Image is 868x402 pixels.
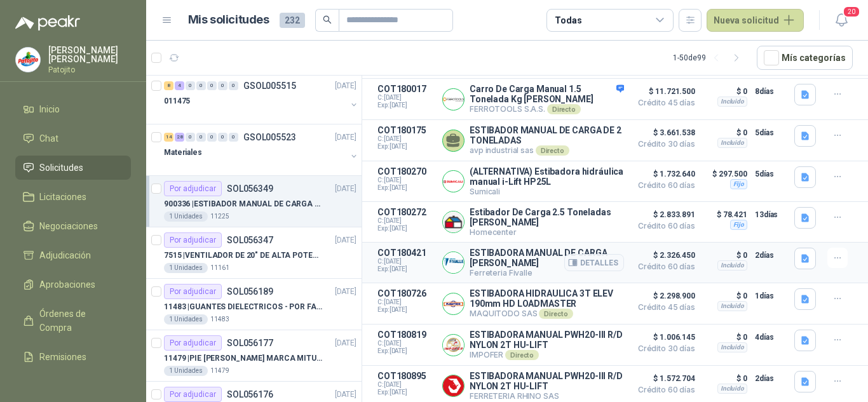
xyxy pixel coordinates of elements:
[547,104,581,114] div: Directo
[164,335,222,351] div: Por adjudicar
[755,288,787,304] p: 1 días
[377,330,435,340] p: COT180819
[470,330,624,350] p: ESTIBADORA MANUAL PWH20-III R/D NYLON 2T HU-LIFT
[632,248,695,263] span: $ 2.326.450
[632,222,695,230] span: Crédito 60 días
[229,133,238,142] div: 0
[39,102,60,116] span: Inicio
[186,133,195,142] div: 0
[377,143,435,151] span: Exp: [DATE]
[164,301,322,313] p: 11483 | GUANTES DIELECTRICOS - POR FAVOR ADJUNTAR SU FICHA TECNICA
[632,99,695,107] span: Crédito 45 días
[15,214,131,238] a: Negociaciones
[377,94,435,102] span: C: [DATE]
[470,207,624,227] p: Estibador De Carga 2.5 Toneladas [PERSON_NAME]
[16,48,40,72] img: Company Logo
[632,345,695,352] span: Crédito 30 días
[164,352,322,365] p: 11479 | PIE [PERSON_NAME] MARCA MITUTOYO REF [PHONE_NUMBER]
[703,207,747,222] p: $ 78.421
[505,350,539,360] div: Directo
[335,131,356,144] p: [DATE]
[210,211,229,222] p: 11225
[186,81,195,90] div: 0
[470,125,624,145] p: ESTIBADOR MANUAL DE CARGA DE 2 TONELADAS
[536,145,569,156] div: Directo
[175,133,184,142] div: 28
[755,125,787,140] p: 5 días
[164,95,190,107] p: 011475
[470,268,624,278] p: Ferreteria Fivalle
[830,9,853,32] button: 20
[755,207,787,222] p: 13 días
[703,84,747,99] p: $ 0
[703,288,747,304] p: $ 0
[632,288,695,304] span: $ 2.298.900
[377,248,435,258] p: COT180421
[632,330,695,345] span: $ 1.006.145
[377,184,435,192] span: Exp: [DATE]
[335,80,356,92] p: [DATE]
[717,384,747,394] div: Incluido
[632,125,695,140] span: $ 3.661.538
[377,207,435,217] p: COT180272
[443,89,464,110] img: Company Logo
[164,387,222,402] div: Por adjudicar
[164,78,359,119] a: 8 4 0 0 0 0 0 GSOL005515[DATE] 011475
[210,263,229,273] p: 11161
[164,181,222,196] div: Por adjudicar
[164,250,322,262] p: 7515 | VENTILADOR DE 20" DE ALTA POTENCIA PARA ANCLAR A LA PARED
[196,133,206,142] div: 0
[377,381,435,389] span: C: [DATE]
[164,232,222,248] div: Por adjudicar
[39,131,58,145] span: Chat
[632,386,695,394] span: Crédito 60 días
[632,263,695,271] span: Crédito 60 días
[632,207,695,222] span: $ 2.833.891
[15,156,131,180] a: Solicitudes
[377,84,435,94] p: COT180017
[755,330,787,345] p: 4 días
[703,371,747,386] p: $ 0
[470,371,624,391] p: ESTIBADORA MANUAL PWH20-III R/D NYLON 2T HU-LIFT
[703,330,747,345] p: $ 0
[470,145,624,156] p: avp industrial sas
[443,211,464,232] img: Company Logo
[15,243,131,267] a: Adjudicación
[755,248,787,263] p: 2 días
[48,46,131,64] p: [PERSON_NAME] [PERSON_NAME]
[470,350,624,360] p: IMPOFER
[335,183,356,195] p: [DATE]
[39,190,86,204] span: Licitaciones
[227,236,273,245] p: SOL056347
[15,97,131,121] a: Inicio
[470,309,624,319] p: MAQUITODO SAS
[210,314,229,325] p: 11483
[703,125,747,140] p: $ 0
[175,81,184,90] div: 4
[15,15,80,30] img: Logo peakr
[443,171,464,192] img: Company Logo
[730,179,747,189] div: Fijo
[48,66,131,74] p: Patojito
[323,15,332,24] span: search
[377,125,435,135] p: COT180175
[539,309,573,319] div: Directo
[443,252,464,273] img: Company Logo
[377,389,435,396] span: Exp: [DATE]
[15,272,131,297] a: Aprobaciones
[207,81,217,90] div: 0
[632,182,695,189] span: Crédito 60 días
[164,366,208,376] div: 1 Unidades
[146,279,362,330] a: Por adjudicarSOL056189[DATE] 11483 |GUANTES DIELECTRICOS - POR FAVOR ADJUNTAR SU FICHA TECNICA1 U...
[227,390,273,399] p: SOL056176
[146,330,362,382] a: Por adjudicarSOL056177[DATE] 11479 |PIE [PERSON_NAME] MARCA MITUTOYO REF [PHONE_NUMBER]1 Unidades...
[243,133,296,142] p: GSOL005523
[632,371,695,386] span: $ 1.572.704
[15,126,131,151] a: Chat
[146,227,362,279] a: Por adjudicarSOL056347[DATE] 7515 |VENTILADOR DE 20" DE ALTA POTENCIA PARA ANCLAR A LA PARED1 Uni...
[39,161,83,175] span: Solicitudes
[280,13,305,28] span: 232
[218,81,227,90] div: 0
[443,293,464,314] img: Company Logo
[39,248,91,262] span: Adjudicación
